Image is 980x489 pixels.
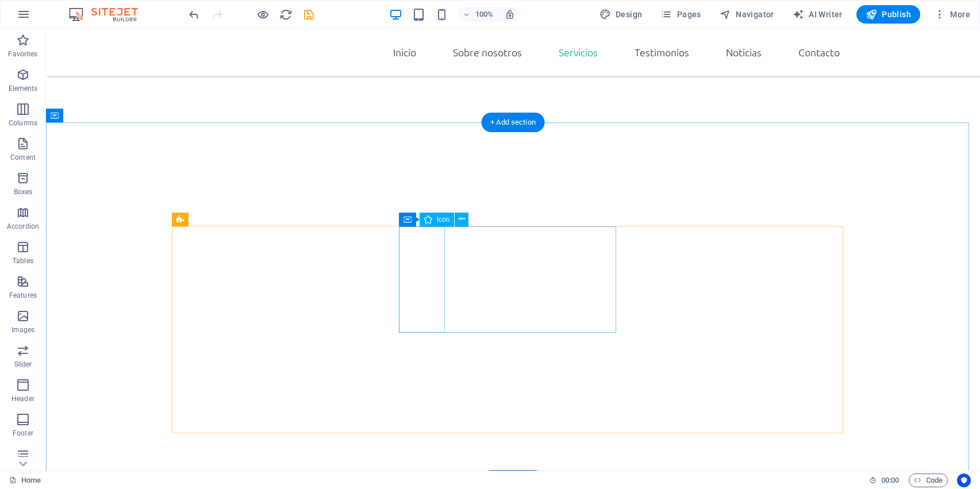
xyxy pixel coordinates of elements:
[656,5,705,24] button: Pages
[66,7,152,21] img: Editor Logo
[599,9,643,20] span: Design
[279,7,293,21] button: reload
[909,473,948,487] button: Code
[187,8,201,21] i: Undo: Change icon (Ctrl+Z)
[889,476,891,484] span: :
[7,222,39,231] p: Accordion
[14,187,33,197] p: Boxes
[458,7,498,21] button: 100%
[869,473,900,487] h6: Session time
[505,9,515,20] i: On resize automatically adjust zoom level to fit chosen device.
[660,9,701,20] span: Pages
[9,473,41,487] a: Click to cancel selection. Double-click to open Pages
[9,118,37,128] p: Columns
[595,5,647,24] button: Design
[8,49,37,59] p: Favorites
[13,429,33,438] p: Footer
[793,9,843,20] span: AI Writer
[302,7,316,21] button: save
[256,7,270,21] button: Click here to leave preview mode and continue editing
[914,473,943,487] span: Code
[720,9,774,20] span: Navigator
[9,291,37,300] p: Features
[10,153,36,162] p: Content
[9,84,38,93] p: Elements
[437,216,450,223] span: Icon
[881,473,899,487] span: 00 00
[856,5,920,24] button: Publish
[957,473,971,487] button: Usercentrics
[279,8,293,21] i: Reload page
[302,8,316,21] i: Save (Ctrl+S)
[13,256,33,265] p: Tables
[934,9,970,20] span: More
[595,5,647,24] div: Design (Ctrl+Alt+Y)
[187,7,201,21] button: undo
[11,394,34,403] p: Header
[715,5,779,24] button: Navigator
[481,113,545,132] div: + Add section
[14,360,32,369] p: Slider
[11,325,35,334] p: Images
[475,7,493,21] h6: 100%
[866,9,911,20] span: Publish
[929,5,975,24] button: More
[788,5,847,24] button: AI Writer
